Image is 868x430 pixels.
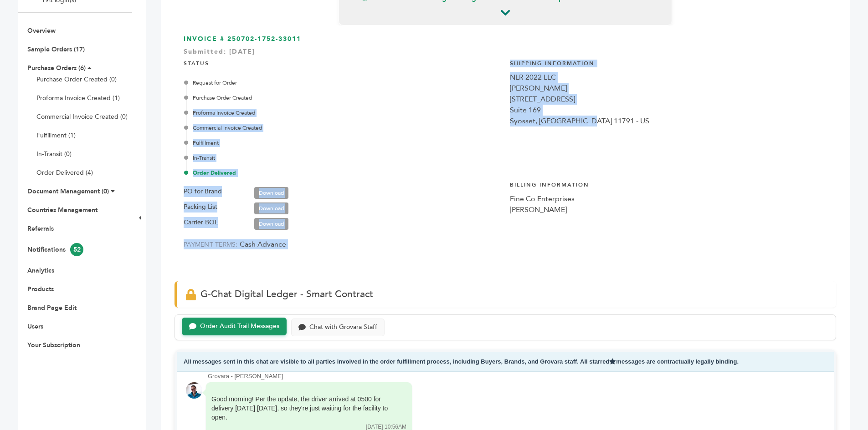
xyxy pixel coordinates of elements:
[211,395,394,422] div: Good morning! Per the update, the driver arrived at 0500 for delivery [DATE] [DATE], so they're j...
[184,53,501,72] h4: STATUS
[27,45,85,54] a: Sample Orders (17)
[36,112,128,121] a: Commercial Invoice Created (0)
[27,322,43,331] a: Users
[27,224,54,233] a: Referrals
[27,341,80,349] a: Your Subscription
[186,94,501,102] div: Purchase Order Created
[186,109,501,117] div: Proforma Invoice Created
[27,26,56,35] a: Overview
[27,187,109,196] a: Document Management (0)
[200,323,279,330] div: Order Audit Trail Messages
[177,352,834,372] div: All messages sent in this chat are visible to all parties involved in the order fulfillment proce...
[510,94,827,105] div: [STREET_ADDRESS]
[27,64,86,72] a: Purchase Orders (6)
[186,124,501,132] div: Commercial Invoice Created
[184,186,222,197] label: PO for Brand
[184,240,238,249] label: PAYMENT TERMS:
[200,288,373,301] span: G-Chat Digital Ledger - Smart Contract
[27,245,83,254] a: Notifications52
[510,174,827,193] h4: Billing Information
[186,169,501,177] div: Order Delivered
[510,204,827,215] div: [PERSON_NAME]
[27,266,54,275] a: Analytics
[186,139,501,147] div: Fulfillment
[184,217,218,228] label: Carrier BOL
[36,131,76,140] a: Fulfillment (1)
[27,206,98,214] a: Countries Management
[510,105,827,116] div: Suite 169
[36,150,72,158] a: In-Transit (0)
[309,324,377,331] div: Chat with Grovara Staff
[186,79,501,87] div: Request for Order
[27,304,77,312] a: Brand Page Edit
[510,193,827,204] div: Fine Co Enterprises
[36,94,120,102] a: Proforma Invoice Created (1)
[27,285,54,293] a: Products
[254,202,288,214] a: Download
[510,53,827,72] h4: Shipping Information
[254,187,288,199] a: Download
[184,47,827,61] div: Submitted: [DATE]
[36,168,93,177] a: Order Delivered (4)
[70,243,83,256] span: 52
[510,116,827,126] div: Syosset, [GEOGRAPHIC_DATA] 11791 - US
[186,154,501,162] div: In-Transit
[254,218,288,230] a: Download
[510,72,827,83] div: NLR 2022 LLC
[510,83,827,94] div: [PERSON_NAME]
[36,75,117,84] a: Purchase Order Created (0)
[240,239,286,249] span: Cash Advance
[208,372,825,380] div: Grovara - [PERSON_NAME]
[184,202,217,212] label: Packing List
[184,35,827,44] h3: INVOICE # 250702-1752-33011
